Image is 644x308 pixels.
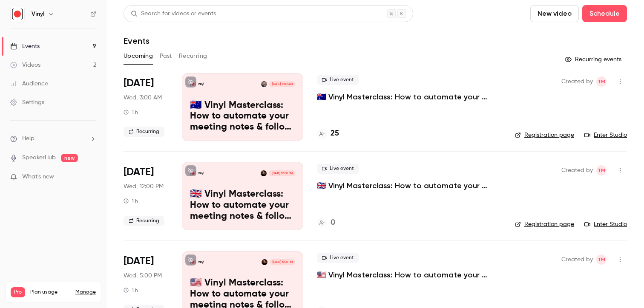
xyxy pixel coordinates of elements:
[10,98,44,107] div: Settings
[22,134,34,143] span: Help
[11,7,24,21] img: Vinyl
[160,49,172,63] button: Past
[596,165,607,175] span: Trent McLaren
[22,153,56,162] a: SpeakerHub
[32,10,44,18] h6: Vinyl
[198,171,204,175] p: Vinyl
[270,259,295,265] span: [DATE] 5:00 PM
[561,254,593,265] span: Created by
[124,216,164,226] span: Recurring
[582,5,627,22] button: Schedule
[596,76,607,87] span: Trent McLaren
[598,165,605,175] span: TM
[10,134,96,143] li: help-dropdown-opener
[75,289,96,296] a: Manage
[190,189,295,222] p: 🇬🇧 Vinyl Masterclass: How to automate your meeting notes & follow ups
[124,76,154,90] span: [DATE]
[596,254,607,265] span: Trent McLaren
[10,61,40,69] div: Videos
[124,198,138,204] div: 1 h
[317,75,359,85] span: Live event
[317,92,501,102] a: 🇦🇺 Vinyl Masterclass: How to automate your meeting notes & follow ups
[11,287,25,297] span: Pro
[124,254,154,268] span: [DATE]
[198,260,204,264] p: Vinyl
[317,128,339,139] a: 25
[561,165,593,175] span: Created by
[561,53,627,66] button: Recurring events
[317,217,335,229] a: 0
[30,289,70,296] span: Plan usage
[124,73,168,141] div: Sep 24 Wed, 12:00 PM (Australia/Sydney)
[598,76,605,87] span: TM
[131,9,216,18] div: Search for videos or events
[331,128,339,139] h4: 25
[10,79,48,88] div: Audience
[561,76,593,87] span: Created by
[124,36,149,46] h1: Events
[317,164,359,174] span: Live event
[124,162,168,230] div: Sep 24 Wed, 12:00 PM (Europe/London)
[317,181,501,191] a: 🇬🇧 Vinyl Masterclass: How to automate your meeting notes & follow ups
[515,220,574,229] a: Registration page
[124,127,164,137] span: Recurring
[261,170,267,176] img: Jordan Vickery
[10,42,40,51] div: Events
[190,100,295,133] p: 🇦🇺 Vinyl Masterclass: How to automate your meeting notes & follow ups
[269,81,295,87] span: [DATE] 3:00 AM
[261,81,267,87] img: Trent McLaren
[124,182,164,191] span: Wed, 12:00 PM
[22,172,54,181] span: What's new
[598,254,605,265] span: TM
[124,165,154,179] span: [DATE]
[182,73,303,141] a: 🇦🇺 Vinyl Masterclass: How to automate your meeting notes & follow upsVinylTrent McLaren[DATE] 3:0...
[124,271,162,280] span: Wed, 5:00 PM
[317,270,501,280] a: 🇺🇸 Vinyl Masterclass: How to automate your meeting notes & follow ups
[124,93,162,102] span: Wed, 3:00 AM
[262,259,267,265] img: Jordan Vickery
[179,49,207,63] button: Recurring
[584,220,627,229] a: Enter Studio
[515,131,574,139] a: Registration page
[124,109,138,116] div: 1 h
[269,170,295,176] span: [DATE] 12:00 PM
[124,287,138,294] div: 1 h
[584,131,627,139] a: Enter Studio
[61,154,78,162] span: new
[317,253,359,263] span: Live event
[331,217,335,229] h4: 0
[198,82,204,86] p: Vinyl
[182,162,303,230] a: 🇬🇧 Vinyl Masterclass: How to automate your meeting notes & follow upsVinylJordan Vickery[DATE] 12...
[530,5,579,22] button: New video
[124,49,153,63] button: Upcoming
